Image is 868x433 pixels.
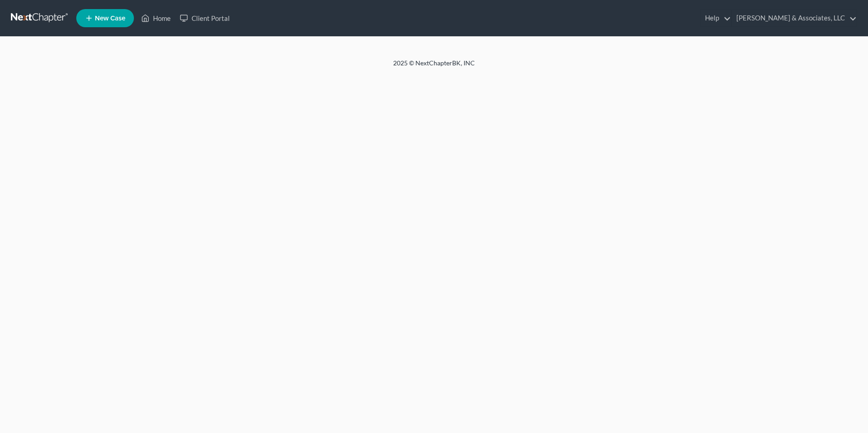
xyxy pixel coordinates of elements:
[175,59,693,75] div: 2025 © NextChapterBK, INC
[700,10,731,26] a: Help
[137,10,175,26] a: Home
[732,10,857,26] a: [PERSON_NAME] & Associates, LLC
[76,9,134,27] new-legal-case-button: New Case
[175,10,234,26] a: Client Portal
